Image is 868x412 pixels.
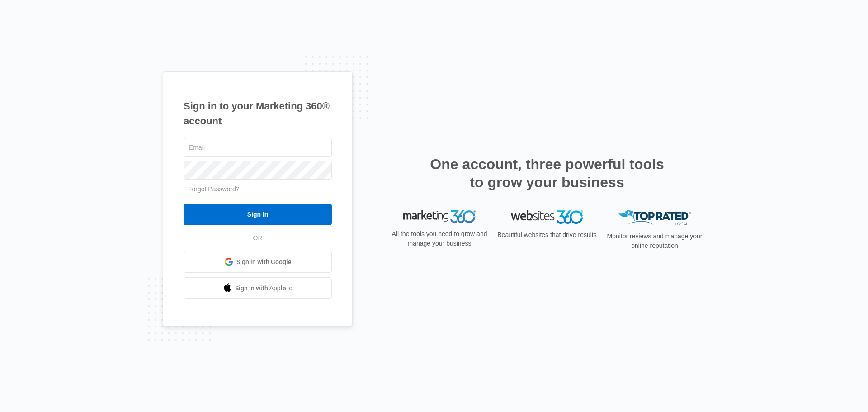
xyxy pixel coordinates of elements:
[184,251,332,273] a: Sign in with Google
[496,230,598,240] p: Beautiful websites that drive results
[184,138,332,157] input: Email
[403,210,476,223] img: Marketing 360
[184,99,332,128] h1: Sign in to your Marketing 360® account
[184,204,332,225] input: Sign In
[188,185,240,193] a: Forgot Password?
[511,210,583,223] img: Websites 360
[184,277,332,299] a: Sign in with Apple Id
[247,233,269,243] span: OR
[235,284,293,293] span: Sign in with Apple Id
[236,257,292,267] span: Sign in with Google
[389,229,490,248] p: All the tools you need to grow and manage your business
[427,155,667,191] h2: One account, three powerful tools to grow your business
[618,210,691,225] img: Top Rated Local
[604,232,705,251] p: Monitor reviews and manage your online reputation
